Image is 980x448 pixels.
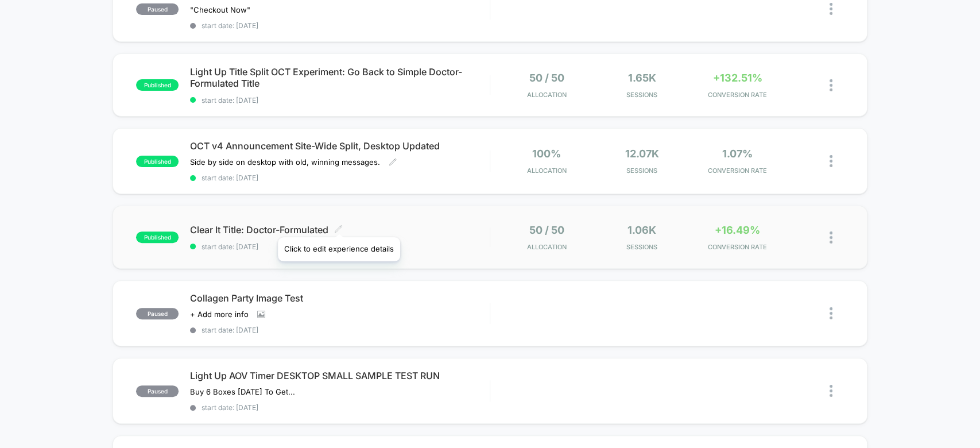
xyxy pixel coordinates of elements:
span: 12.07k [625,148,659,160]
img: close [830,3,832,15]
span: start date: [DATE] [190,173,489,182]
span: Sessions [597,243,687,251]
span: start date: [DATE] [190,326,489,334]
span: Buy 6 Boxes [DATE] To Get... [190,387,295,396]
span: Light Up Title Split OCT Experiment: Go Back to Simple Doctor-Formulated Title [190,66,489,89]
span: start date: [DATE] [190,96,489,105]
img: close [830,79,832,91]
span: +16.49% [715,224,760,236]
span: 100% [532,148,561,160]
span: start date: [DATE] [190,403,489,412]
span: paused [136,385,179,397]
span: CONVERSION RATE [692,167,782,175]
span: published [136,231,179,243]
img: close [830,231,832,244]
span: +132.51% [712,72,762,84]
span: Light Up AOV Timer DESKTOP SMALL SAMPLE TEST RUN [190,370,489,381]
span: Sessions [597,91,687,99]
span: paused [136,308,179,319]
span: Allocation [527,91,567,99]
span: OCT v4 Announcement Site-Wide Split, Desktop Updated [190,140,489,152]
span: CONVERSION RATE [692,91,782,99]
img: close [830,307,832,319]
span: Allocation [527,243,567,251]
span: Allocation [527,167,567,175]
span: Clear It Title: Doctor-Formulated [190,224,489,235]
span: Side by side on desktop with old, winning messages. [190,157,380,167]
span: paused [136,3,179,15]
img: close [830,385,832,397]
span: 1.07% [722,148,753,160]
span: 1.06k [627,224,656,236]
span: 50 / 50 [529,72,564,84]
span: start date: [DATE] [190,242,489,251]
span: + Add more info [190,310,249,319]
span: start date: [DATE] [190,21,489,30]
span: "Checkout Now" [190,5,250,14]
img: close [830,155,832,167]
span: 50 / 50 [529,224,564,236]
span: Collagen Party Image Test [190,292,489,304]
span: published [136,79,179,91]
span: published [136,156,179,167]
span: 1.65k [628,72,656,84]
span: CONVERSION RATE [692,243,782,251]
span: Sessions [597,167,687,175]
